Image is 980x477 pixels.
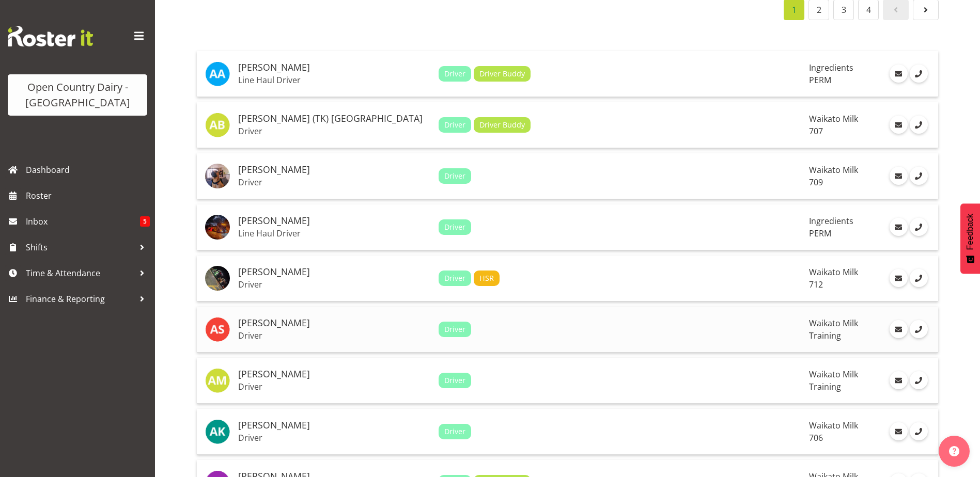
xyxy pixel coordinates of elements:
[238,216,430,226] h5: [PERSON_NAME]
[966,214,975,250] span: Feedback
[960,203,980,274] button: Feedback - Show survey
[809,113,858,124] span: Waikato Milk
[809,369,858,380] span: Waikato Milk
[910,371,928,389] a: Call Employee
[890,371,908,389] a: Email Employee
[444,426,465,437] span: Driver
[890,167,908,185] a: Email Employee
[910,167,928,185] a: Call Employee
[444,375,465,386] span: Driver
[26,162,150,178] span: Dashboard
[910,218,928,236] a: Call Employee
[809,279,823,290] span: 712
[205,164,230,188] img: alex-barclayd877fa5d6d91228f431b11d7c95ff4e8.png
[238,330,430,341] p: Driver
[444,170,465,182] span: Driver
[205,61,230,86] img: abhilash-antony8160.jpg
[890,116,908,134] a: Email Employee
[18,79,137,110] div: Open Country Dairy - [GEOGRAPHIC_DATA]
[238,75,430,85] p: Line Haul Driver
[26,291,134,307] span: Finance & Reporting
[205,317,230,342] img: andre-syben11918.jpg
[479,273,494,284] span: HSR
[890,65,908,83] a: Email Employee
[205,113,230,137] img: alan-bedford8161.jpg
[809,266,858,278] span: Waikato Milk
[238,114,430,124] h5: [PERSON_NAME] (TK) [GEOGRAPHIC_DATA]
[238,165,430,175] h5: [PERSON_NAME]
[910,116,928,134] a: Call Employee
[238,62,430,73] h5: [PERSON_NAME]
[809,317,858,329] span: Waikato Milk
[238,433,430,443] p: Driver
[444,221,465,233] span: Driver
[26,265,134,281] span: Time & Attendance
[910,320,928,338] a: Call Employee
[809,125,823,137] span: 707
[444,119,465,131] span: Driver
[809,164,858,176] span: Waikato Milk
[205,368,230,393] img: andrew-murphy11919.jpg
[238,369,430,379] h5: [PERSON_NAME]
[809,228,831,239] span: PERM
[238,279,430,290] p: Driver
[238,318,430,328] h5: [PERSON_NAME]
[140,216,150,227] span: 5
[809,74,831,86] span: PERM
[26,240,134,255] span: Shifts
[238,228,430,239] p: Line Haul Driver
[444,68,465,79] span: Driver
[890,320,908,338] a: Email Employee
[910,422,928,440] a: Call Employee
[8,26,93,46] img: Rosterit website logo
[809,62,853,73] span: Ingredients
[910,65,928,83] a: Call Employee
[809,330,841,341] span: Training
[238,381,430,392] p: Driver
[26,188,150,203] span: Roster
[26,214,140,229] span: Inbox
[949,446,959,456] img: help-xxl-2.png
[890,218,908,236] a: Email Employee
[809,420,858,431] span: Waikato Milk
[479,119,525,131] span: Driver Buddy
[444,273,465,284] span: Driver
[238,177,430,187] p: Driver
[238,420,430,431] h5: [PERSON_NAME]
[238,267,430,277] h5: [PERSON_NAME]
[809,432,823,443] span: 706
[479,68,525,79] span: Driver Buddy
[444,324,465,335] span: Driver
[205,266,230,291] img: amrik-singh03ac6be936c81c43ac146ad11541ec6c.png
[890,422,908,440] a: Email Employee
[809,215,853,227] span: Ingredients
[890,269,908,287] a: Email Employee
[205,419,230,444] img: andrew-kearns11239.jpg
[809,177,823,188] span: 709
[205,215,230,240] img: amba-swann7ed9d8112a71dfd9dade164ec80c2a42.png
[238,126,430,136] p: Driver
[910,269,928,287] a: Call Employee
[809,381,841,392] span: Training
